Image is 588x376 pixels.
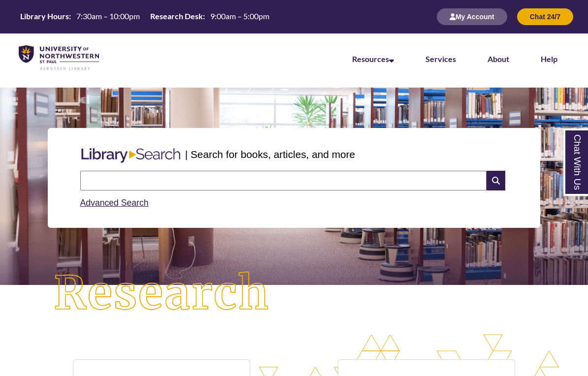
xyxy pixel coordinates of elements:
[76,144,185,167] img: Libary Search
[425,54,456,63] a: Services
[185,147,355,162] p: | Search for books, articles, and more
[210,11,269,21] span: 9:00am – 5:00pm
[437,8,507,25] button: My Account
[16,11,72,22] th: Library Hours:
[517,8,573,25] button: Chat 24/7
[30,248,294,340] img: Research
[488,54,509,63] a: About
[80,198,149,208] a: Advanced Search
[19,45,99,71] img: UNWSP Library Logo
[76,11,140,21] span: 7:30am – 10:00pm
[16,11,273,22] table: Hours Today
[517,12,573,21] a: Chat 24/7
[541,54,557,63] a: Help
[352,54,394,63] a: Resources
[487,171,505,190] i: Search
[437,12,507,21] a: My Account
[146,11,206,22] th: Research Desk:
[16,11,273,23] a: Hours Today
